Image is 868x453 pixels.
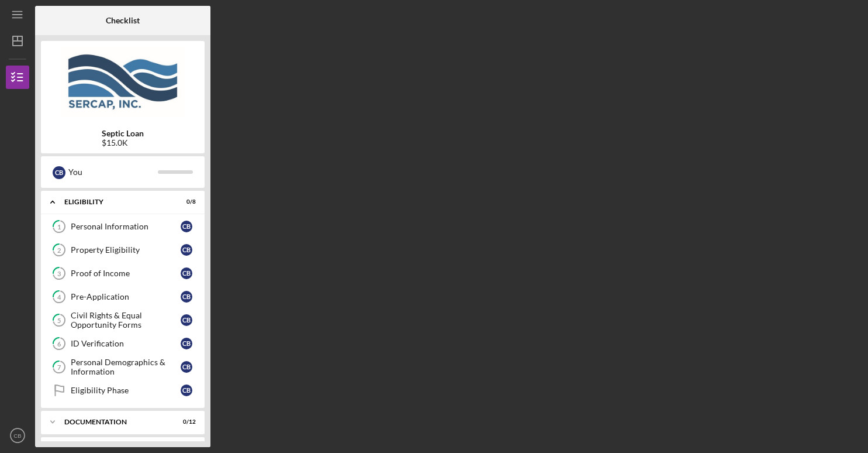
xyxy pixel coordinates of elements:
b: Checklist [106,16,140,25]
div: Personal Demographics & Information [71,358,181,376]
div: Documentation [64,418,167,425]
tspan: 1 [57,223,61,231]
div: C B [181,291,192,303]
tspan: 3 [57,270,61,277]
div: ID Verification [71,339,181,348]
b: Septic Loan [102,129,144,138]
div: C B [181,244,192,256]
tspan: 2 [57,246,61,254]
div: Eligibility [64,198,167,205]
div: C B [181,338,192,349]
div: You [68,162,158,182]
a: 6ID VerificationCB [47,332,199,355]
a: Eligibility PhaseCB [47,379,199,402]
text: CB [13,433,21,439]
a: 7Personal Demographics & InformationCB [47,355,199,379]
a: 5Civil Rights & Equal Opportunity FormsCB [47,308,199,332]
img: Product logo [41,47,205,117]
div: Proof of Income [71,269,181,278]
div: C B [181,361,192,373]
div: C B [181,267,192,279]
div: C B [181,221,192,232]
div: 0 / 12 [175,418,196,425]
div: $15.0K [102,138,144,147]
tspan: 5 [57,317,61,324]
a: 2Property EligibilityCB [47,238,199,262]
div: C B [181,314,192,326]
div: Property Eligibility [71,245,181,255]
a: 4Pre-ApplicationCB [47,285,199,308]
tspan: 4 [57,293,61,301]
div: C B [53,166,65,179]
div: Eligibility Phase [71,386,181,395]
a: 1Personal InformationCB [47,215,199,238]
div: 0 / 8 [175,198,196,205]
div: Civil Rights & Equal Opportunity Forms [71,311,181,330]
div: Personal Information [71,222,181,231]
button: CB [6,424,29,447]
tspan: 7 [57,363,61,371]
a: 3Proof of IncomeCB [47,262,199,285]
tspan: 6 [57,340,61,348]
div: C B [181,385,192,396]
div: Pre-Application [71,292,181,301]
